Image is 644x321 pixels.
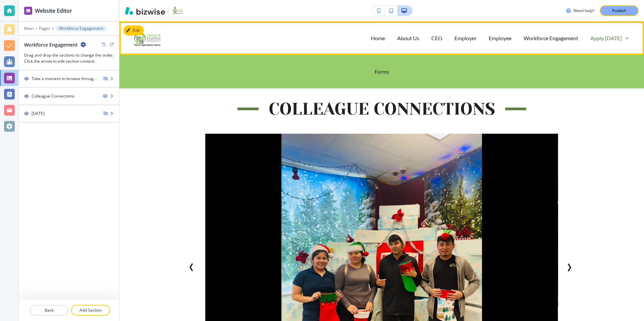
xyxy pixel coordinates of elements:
[524,34,578,42] p: Workforce Engagement
[24,41,78,48] h2: Workforce Engagement
[123,25,144,36] button: Edit
[125,7,165,15] img: Bizwise Logo
[612,8,626,14] p: Publish
[24,52,114,64] h3: Drag and drop the sections to change the order. Click the arrow to edit section content.
[371,34,385,42] p: Home
[24,26,34,31] button: Main
[32,111,45,117] div: Employee Appreciation Day 2021
[24,7,32,15] img: editor icon
[30,307,68,313] p: Back
[56,26,107,31] button: Workforce Engagement
[32,93,74,99] div: Colleague Connections
[600,5,639,16] button: Publish
[574,8,594,14] h3: Need help?
[397,34,419,42] p: About Us
[19,70,119,87] div: DragTake a moment to browse through our gallery and explore the diverse job opportunities we prov...
[489,34,512,42] p: Employee
[32,76,98,82] div: Take a moment to browse through our gallery and explore the diverse job opportunities we provide.
[59,26,103,31] p: Workforce Engagement
[72,307,109,313] p: Add Section
[269,98,495,120] p: Colleague Connections
[24,111,29,116] img: Drag
[19,105,119,122] div: Drag[DATE]
[24,76,29,81] img: Drag
[431,34,442,42] p: CEO
[39,26,50,31] button: Pages
[24,94,29,99] img: Drag
[171,5,184,16] img: Your Logo
[454,34,477,42] p: Employer
[30,305,68,316] button: Back
[35,7,72,15] h2: Website Editor
[186,260,200,275] button: Previous Slide
[71,305,110,316] button: Add Section
[590,34,622,42] p: Apply [DATE]
[129,24,165,52] img: Unique Staffing Professionals
[19,88,119,105] div: DragColleague Connections
[563,260,578,275] button: Next Slide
